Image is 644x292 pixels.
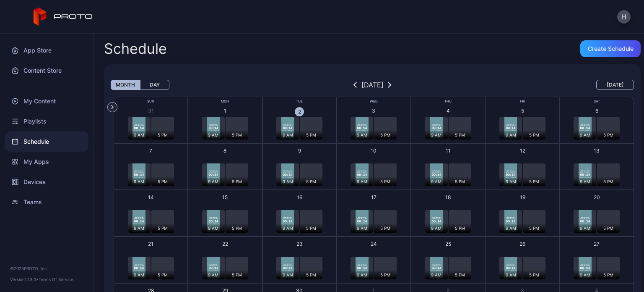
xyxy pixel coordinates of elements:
[597,223,620,233] div: 5 PM
[151,223,174,233] div: 5 PM
[276,176,299,186] div: 9 AM
[188,99,262,104] div: Mon
[597,130,620,139] div: 5 PM
[151,176,174,186] div: 5 PM
[597,270,620,279] div: 5 PM
[560,143,634,190] button: 139 AM5 PM
[104,41,167,56] h2: Schedule
[596,80,634,90] button: [DATE]
[111,80,140,90] button: Month
[39,277,73,282] a: Terms Of Service
[188,237,262,283] button: 229 AM5 PM
[128,223,151,233] div: 9 AM
[10,277,39,282] span: Version 1.13.0 •
[594,240,600,247] div: 27
[5,91,88,111] a: My Content
[262,99,337,104] div: Tue
[371,240,377,247] div: 24
[222,240,228,247] div: 22
[5,132,88,152] a: Schedule
[300,176,322,186] div: 5 PM
[297,194,302,201] div: 16
[449,176,471,186] div: 5 PM
[148,194,154,201] div: 14
[594,147,600,154] div: 13
[300,223,322,233] div: 5 PM
[425,270,448,279] div: 9 AM
[580,40,641,57] button: Create Schedule
[521,107,524,114] div: 5
[300,270,322,279] div: 5 PM
[594,194,600,201] div: 20
[560,237,634,283] button: 279 AM5 PM
[5,152,88,172] a: My Apps
[425,176,448,186] div: 9 AM
[148,107,154,114] div: 31
[5,111,88,132] a: Playlists
[5,172,88,192] a: Devices
[337,190,411,237] button: 179 AM5 PM
[411,99,485,104] div: Thu
[5,192,88,212] a: Teams
[295,107,304,116] div: 2
[617,10,631,24] button: H
[114,237,188,283] button: 219 AM5 PM
[10,265,83,272] div: © 2025 PROTO, Inc.
[485,143,559,190] button: 129 AM5 PM
[351,270,373,279] div: 9 AM
[371,147,377,154] div: 10
[372,107,375,114] div: 3
[188,190,262,237] button: 159 AM5 PM
[5,61,88,81] div: Content Store
[449,130,471,139] div: 5 PM
[574,130,596,139] div: 9 AM
[520,194,525,201] div: 19
[374,176,397,186] div: 5 PM
[560,99,634,104] div: Sat
[337,99,411,104] div: Wed
[499,270,522,279] div: 9 AM
[337,143,411,190] button: 109 AM5 PM
[371,194,377,201] div: 17
[499,223,522,233] div: 9 AM
[262,97,337,143] button: 29 AM5 PM
[224,107,226,114] div: 1
[560,97,634,143] button: 69 AM5 PM
[351,223,373,233] div: 9 AM
[411,143,485,190] button: 119 AM5 PM
[520,147,525,154] div: 12
[574,176,596,186] div: 9 AM
[351,130,373,139] div: 9 AM
[485,237,559,283] button: 269 AM5 PM
[276,270,299,279] div: 9 AM
[151,270,174,279] div: 5 PM
[128,130,151,139] div: 9 AM
[276,223,299,233] div: 9 AM
[226,223,248,233] div: 5 PM
[140,80,169,90] button: Day
[276,130,299,139] div: 9 AM
[519,240,525,247] div: 26
[574,223,596,233] div: 9 AM
[425,130,448,139] div: 9 AM
[226,176,248,186] div: 5 PM
[5,40,88,61] div: App Store
[114,99,188,104] div: Sun
[523,270,545,279] div: 5 PM
[361,80,384,90] div: [DATE]
[499,176,522,186] div: 9 AM
[226,270,248,279] div: 5 PM
[300,130,322,139] div: 5 PM
[560,190,634,237] button: 209 AM5 PM
[374,130,397,139] div: 5 PM
[425,223,448,233] div: 9 AM
[351,176,373,186] div: 9 AM
[597,176,620,186] div: 5 PM
[202,223,225,233] div: 9 AM
[202,176,225,186] div: 9 AM
[411,237,485,283] button: 259 AM5 PM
